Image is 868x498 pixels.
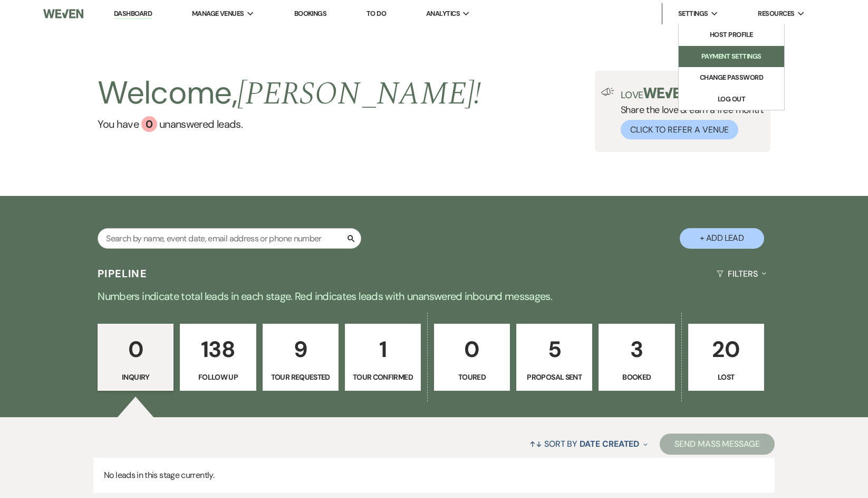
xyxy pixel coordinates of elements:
li: Host Profile [684,30,779,40]
a: 0Toured [434,324,510,391]
p: Proposal Sent [523,371,585,383]
p: Love ? [621,88,764,100]
input: Search by name, event date, email address or phone number [98,228,361,249]
p: Lost [695,371,757,383]
a: 1Tour Confirmed [345,324,421,391]
p: Follow Up [187,371,249,383]
img: Weven Logo [43,3,83,25]
button: Send Mass Message [660,434,775,455]
p: Booked [605,371,668,383]
span: ↑↓ [529,438,542,449]
a: Dashboard [114,9,152,19]
a: 138Follow Up [180,324,256,391]
span: Analytics [426,8,460,19]
h3: Pipeline [98,266,147,281]
button: Sort By Date Created [525,430,652,458]
p: Tour Confirmed [352,371,414,383]
p: Inquiry [104,371,167,383]
span: Manage Venues [192,8,244,19]
a: 0Inquiry [98,324,173,391]
p: Tour Requested [269,371,332,383]
span: [PERSON_NAME] ! [237,70,481,118]
a: 20Lost [688,324,764,391]
a: You have 0 unanswered leads. [98,116,481,132]
span: Date Created [580,438,639,449]
img: weven-logo-green.svg [643,88,690,98]
a: Payment Settings [679,46,784,67]
p: 9 [269,332,332,367]
a: 3Booked [599,324,674,391]
div: 0 [141,116,157,132]
span: Resources [758,8,794,19]
p: 5 [523,332,585,367]
a: 5Proposal Sent [516,324,592,391]
h2: Welcome, [98,71,481,116]
li: Change Password [684,72,779,83]
p: Toured [441,371,503,383]
p: Numbers indicate total leads in each stage. Red indicates leads with unanswered inbound messages. [54,288,814,305]
p: 0 [441,332,503,367]
p: 3 [605,332,668,367]
p: 20 [695,332,757,367]
div: Share the love & earn a free month. [614,88,764,139]
a: Log Out [679,89,784,110]
button: Click to Refer a Venue [621,120,738,139]
p: 1 [352,332,414,367]
p: 138 [187,332,249,367]
p: 0 [104,332,167,367]
a: Change Password [679,67,784,88]
li: Payment Settings [684,51,779,62]
a: Bookings [294,9,327,18]
button: Filters [712,260,770,288]
p: No leads in this stage currently. [93,458,775,493]
img: loud-speaker-illustration.svg [601,88,614,96]
span: Settings [678,8,708,19]
a: 9Tour Requested [263,324,339,391]
a: To Do [367,9,386,18]
button: + Add Lead [680,228,764,249]
a: Host Profile [679,24,784,45]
